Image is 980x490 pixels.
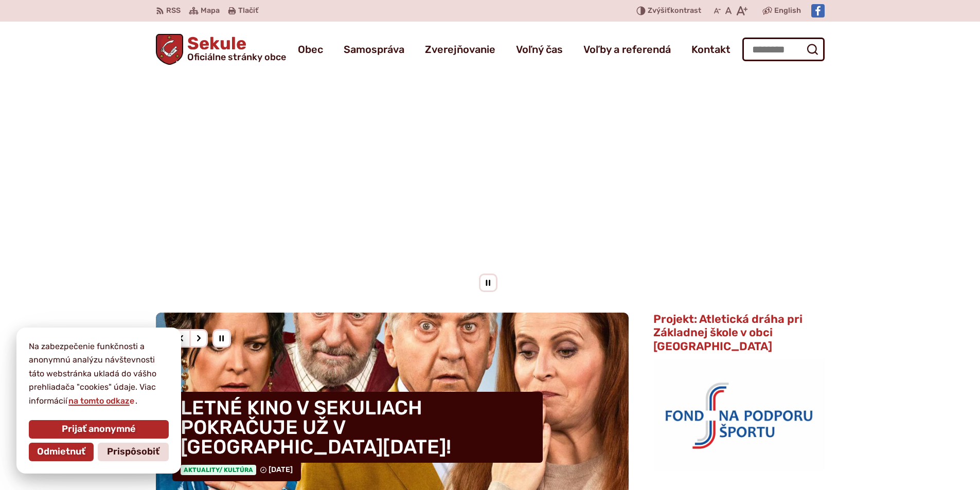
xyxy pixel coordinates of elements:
[648,7,701,15] span: kontrast
[187,52,286,62] span: Oficiálne stránky obce
[107,446,159,458] span: Prispôsobiť
[583,35,671,64] a: Voľby a referendá
[425,35,495,64] a: Zverejňovanie
[479,274,497,292] div: Pozastaviť pohyb slajdera
[183,35,286,62] h1: Sekule
[691,35,730,64] a: Kontakt
[269,465,293,474] span: [DATE]
[648,6,670,15] span: Zvýšiť
[37,446,85,458] span: Odmietnuť
[29,340,169,408] p: Na zabezpečenie funkčnosti a anonymnú analýzu návštevnosti táto webstránka ukladá do vášho prehli...
[29,443,94,461] button: Odmietnuť
[166,5,181,17] span: RSS
[62,424,136,435] span: Prijať anonymné
[181,465,256,475] span: Aktuality
[98,443,169,461] button: Prispôsobiť
[156,34,184,65] img: Prejsť na domovskú stránku
[156,34,287,65] a: Logo Sekule, prejsť na domovskú stránku.
[212,329,231,348] div: Pozastaviť pohyb slajdera
[201,5,220,17] span: Mapa
[772,5,803,17] a: English
[29,420,169,439] button: Prijať anonymné
[344,35,404,64] a: Samospráva
[653,359,824,470] img: logo_fnps.png
[516,35,563,64] a: Voľný čas
[653,312,803,353] span: Projekt: Atletická dráha pri Základnej škole v obci [GEOGRAPHIC_DATA]
[219,466,253,474] span: / Kultúra
[238,7,258,15] span: Tlačiť
[298,35,323,64] a: Obec
[811,4,825,17] img: Prejsť na Facebook stránku
[67,396,135,406] a: na tomto odkaze
[774,5,801,17] span: English
[172,392,543,463] h4: LETNÉ KINO V SEKULIACH POKRAČUJE UŽ V [GEOGRAPHIC_DATA][DATE]!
